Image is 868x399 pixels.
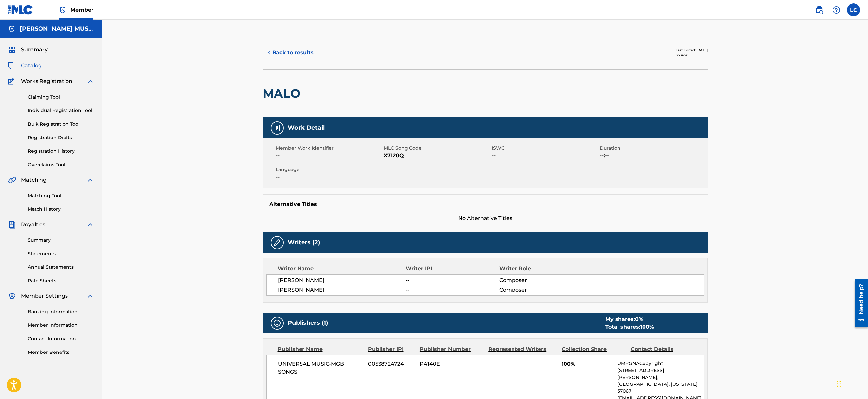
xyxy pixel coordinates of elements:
p: UMPGNACopyright [618,360,703,367]
a: Statements [28,250,94,257]
h5: Work Detail [288,124,325,132]
h2: MALO [263,86,303,101]
div: Help [830,3,843,16]
div: Collection Share [562,345,625,353]
a: Public Search [813,3,826,16]
img: Work Detail [273,124,281,132]
span: [PERSON_NAME] [278,286,406,294]
span: [PERSON_NAME] [278,276,406,284]
span: Member Settings [21,292,68,300]
img: Top Rightsholder [59,6,66,14]
a: Contact Information [28,335,94,342]
img: Matching [8,176,16,184]
span: X7120Q [384,152,490,160]
div: My shares: [605,315,654,323]
img: Member Settings [8,292,16,300]
iframe: Resource Center [850,277,868,330]
iframe: Chat Widget [835,367,868,399]
div: Publisher Number [420,345,484,353]
span: -- [492,152,598,160]
div: Drag [837,374,841,394]
span: Works Registration [21,77,72,85]
a: Registration History [28,148,94,155]
a: Member Information [28,322,94,329]
span: -- [406,286,499,294]
span: 00538724724 [368,360,415,368]
span: Member Work Identifier [276,145,382,152]
div: Publisher Name [278,345,363,353]
p: [STREET_ADDRESS][PERSON_NAME], [618,367,703,381]
span: MLC Song Code [384,145,490,152]
button: < Back to results [263,45,318,61]
div: Writer Role [499,265,585,273]
h5: Alternative Titles [269,201,701,208]
img: search [815,6,823,14]
a: Match History [28,206,94,213]
span: -- [406,276,499,284]
span: Summary [21,46,48,54]
img: expand [86,221,94,229]
img: Accounts [8,25,16,33]
div: Publisher IPI [368,345,415,353]
img: Publishers [273,319,281,327]
h5: MAXIMO AGUIRRE MUSIC PUBLISHING, INC. [20,25,94,33]
div: Represented Writers [488,345,557,353]
p: [GEOGRAPHIC_DATA], [US_STATE] 37067 [618,381,703,395]
div: User Menu [847,3,860,16]
a: Annual Statements [28,264,94,271]
a: Matching Tool [28,192,94,199]
span: 100% [562,360,613,368]
span: -- [276,173,382,181]
span: Member [70,6,93,14]
span: Catalog [21,62,42,70]
span: Composer [499,276,585,284]
div: Writer IPI [406,265,499,273]
span: Duration [600,145,706,152]
span: P4140E [420,360,484,368]
img: Writers [273,239,281,247]
img: Summary [8,46,16,54]
span: Composer [499,286,585,294]
a: SummarySummary [8,46,48,54]
div: Writer Name [278,265,406,273]
img: help [832,6,840,14]
a: Individual Registration Tool [28,107,94,114]
a: Banking Information [28,308,94,315]
a: Claiming Tool [28,94,94,101]
span: Royalties [21,221,45,229]
span: --:-- [600,152,706,160]
img: Royalties [8,221,16,229]
img: expand [86,176,94,184]
h5: Publishers (1) [288,319,328,327]
img: expand [86,77,94,85]
a: Bulk Registration Tool [28,121,94,128]
img: Catalog [8,62,16,70]
span: UNIVERSAL MUSIC-MGB SONGS [278,360,363,376]
span: Language [276,166,382,173]
div: Last Edited: [DATE] [676,48,708,53]
div: Contact Details [631,345,695,353]
div: Source: [676,53,708,58]
span: 0 % [635,316,643,322]
img: expand [86,292,94,300]
span: No Alternative Titles [263,214,708,222]
span: ISWC [492,145,598,152]
a: Member Benefits [28,349,94,356]
img: Works Registration [8,77,16,85]
a: Rate Sheets [28,277,94,284]
a: CatalogCatalog [8,62,42,70]
h5: Writers (2) [288,239,320,246]
span: Matching [21,176,47,184]
a: Overclaims Tool [28,161,94,168]
span: -- [276,152,382,160]
a: Summary [28,237,94,244]
img: MLC Logo [8,5,33,15]
a: Registration Drafts [28,134,94,141]
span: 100 % [640,324,654,330]
div: Total shares: [605,323,654,331]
